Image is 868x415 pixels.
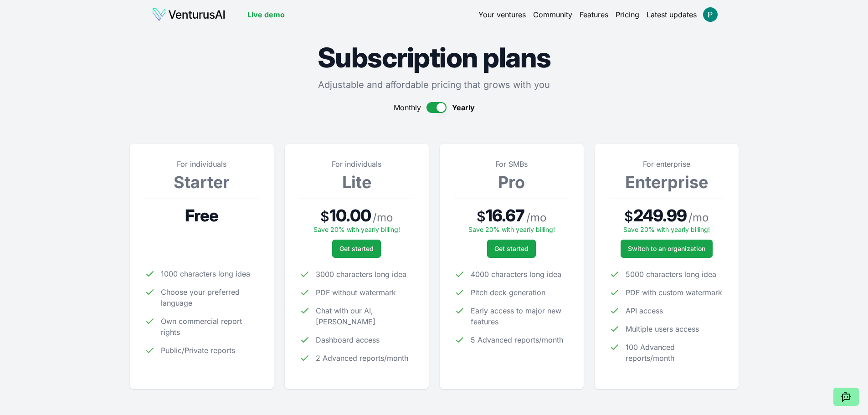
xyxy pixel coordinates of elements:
[316,334,380,345] span: Dashboard access
[161,316,259,338] span: Own commercial report rights
[316,353,408,364] span: 2 Advanced reports/month
[161,345,235,356] span: Public/Private reports
[329,206,371,225] span: 10.00
[144,173,259,191] h3: Starter
[533,9,572,20] a: Community
[316,287,396,298] span: PDF without watermark
[703,7,718,22] img: ACg8ocKfFIZJEZl04gMsMaozmyc9yUBwJSR0uoD_V9UKtLzl43yCXg=s96-c
[487,240,536,258] button: Get started
[624,208,633,225] span: $
[471,287,545,298] span: Pitch deck generation
[526,210,546,225] span: / mo
[247,9,285,20] a: Live demo
[626,305,663,316] span: API access
[161,287,259,308] span: Choose your preferred language
[161,268,250,279] span: 1000 characters long idea
[626,287,722,298] span: PDF with custom watermark
[373,210,393,225] span: / mo
[609,159,724,169] p: For enterprise
[626,323,699,334] span: Multiple users access
[316,305,414,327] span: Chat with our AI, [PERSON_NAME]
[616,9,639,20] a: Pricing
[130,44,739,71] h1: Subscription plans
[688,210,709,225] span: / mo
[580,9,608,20] a: Features
[454,159,569,169] p: For SMBs
[320,208,329,225] span: $
[626,342,724,364] span: 100 Advanced reports/month
[394,102,421,113] span: Monthly
[152,7,226,22] img: logo
[452,102,475,113] span: Yearly
[626,269,716,280] span: 5000 characters long idea
[633,206,687,225] span: 249.99
[621,240,713,258] a: Switch to an organization
[471,334,563,345] span: 5 Advanced reports/month
[316,269,406,280] span: 3000 characters long idea
[313,225,400,233] span: Save 20% with yearly billing!
[471,305,569,327] span: Early access to major new features
[477,208,486,225] span: $
[339,244,374,253] span: Get started
[647,9,697,20] a: Latest updates
[144,159,259,169] p: For individuals
[185,206,218,225] span: Free
[468,225,555,233] span: Save 20% with yearly billing!
[471,269,561,280] span: 4000 characters long idea
[454,173,569,191] h3: Pro
[494,244,529,253] span: Get started
[299,159,414,169] p: For individuals
[609,173,724,191] h3: Enterprise
[478,9,526,20] a: Your ventures
[486,206,525,225] span: 16.67
[299,173,414,191] h3: Lite
[623,225,710,233] span: Save 20% with yearly billing!
[130,78,739,91] p: Adjustable and affordable pricing that grows with you
[332,240,381,258] button: Get started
